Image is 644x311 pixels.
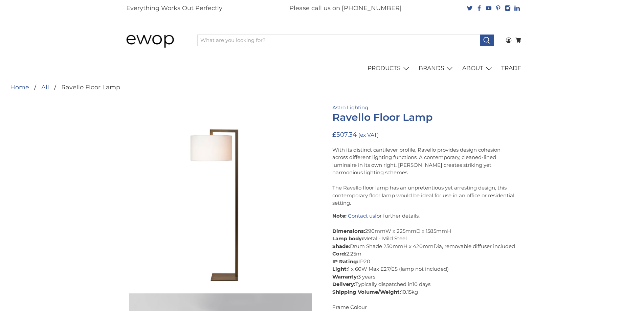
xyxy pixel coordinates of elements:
[41,84,49,90] a: All
[348,213,375,219] a: Contact us
[332,250,346,257] strong: Cord:
[197,35,480,46] input: What are you looking for?
[332,213,347,219] strong: Note:
[10,84,29,90] a: Home
[358,132,379,138] small: (ex VAT)
[289,4,402,13] p: Please call us on [PHONE_NUMBER]
[375,213,420,219] span: for further details.
[415,59,459,78] a: BRANDS
[364,59,415,78] a: PRODUCTS
[332,104,368,111] a: Astro Lighting
[458,59,497,78] a: ABOUT
[332,289,401,295] strong: Shipping Volume/Weight:
[332,228,365,234] strong: Dimensions:
[332,273,358,280] strong: Warranty:
[497,59,525,78] a: TRADE
[332,281,355,287] strong: Delivery:
[129,104,312,287] a: Astro Lighting Office Ravello Floor Lamp Bronze
[10,84,120,90] nav: breadcrumbs
[332,266,348,272] strong: Light:
[49,84,120,90] li: Ravello Floor Lamp
[332,258,358,265] strong: IP Rating:
[126,4,222,13] p: Everything Works Out Perfectly
[332,112,515,123] h1: Ravello Floor Lamp
[332,243,350,249] strong: Shade:
[332,212,515,296] p: 290mmW x 225mmD x 1585mmH Metal - Mild Steel Drum Shade 250mmH x 420mmDia, removable diffuser inc...
[332,146,515,207] p: With its distinct cantilever profile, Ravello provides design cohesion across different lighting ...
[332,235,363,242] strong: Lamp body:
[332,131,357,138] span: £507.34
[355,281,413,287] span: Typically dispatched in
[119,59,525,78] nav: main navigation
